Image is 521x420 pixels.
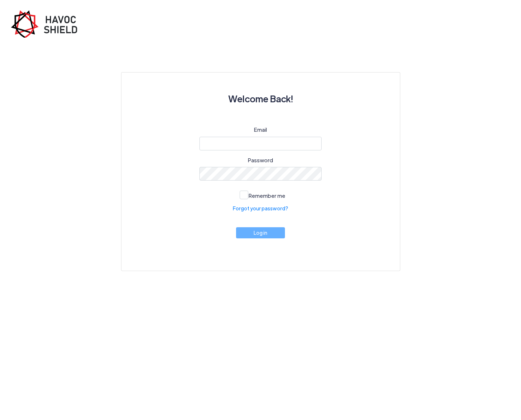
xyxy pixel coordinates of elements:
img: havoc-shield-register-logo.png [11,10,83,38]
label: Password [248,156,273,164]
a: Forgot your password? [233,205,288,212]
label: Email [254,126,267,134]
h3: Welcome Back! [139,90,383,108]
button: Log in [236,227,285,238]
span: Remember me [249,192,285,199]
